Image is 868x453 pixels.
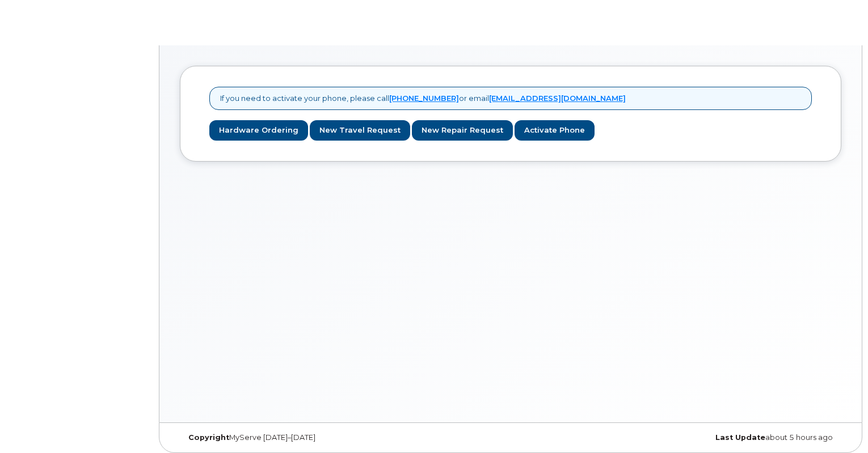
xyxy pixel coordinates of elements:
a: Activate Phone [515,120,595,141]
div: MyServe [DATE]–[DATE] [180,433,401,442]
strong: Last Update [715,433,765,442]
a: [EMAIL_ADDRESS][DOMAIN_NAME] [489,94,626,103]
a: [PHONE_NUMBER] [389,94,459,103]
p: If you need to activate your phone, please call or email [220,93,626,104]
a: New Travel Request [310,120,410,141]
strong: Copyright [188,433,229,442]
a: Hardware Ordering [209,120,308,141]
div: about 5 hours ago [621,433,841,442]
a: New Repair Request [412,120,513,141]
